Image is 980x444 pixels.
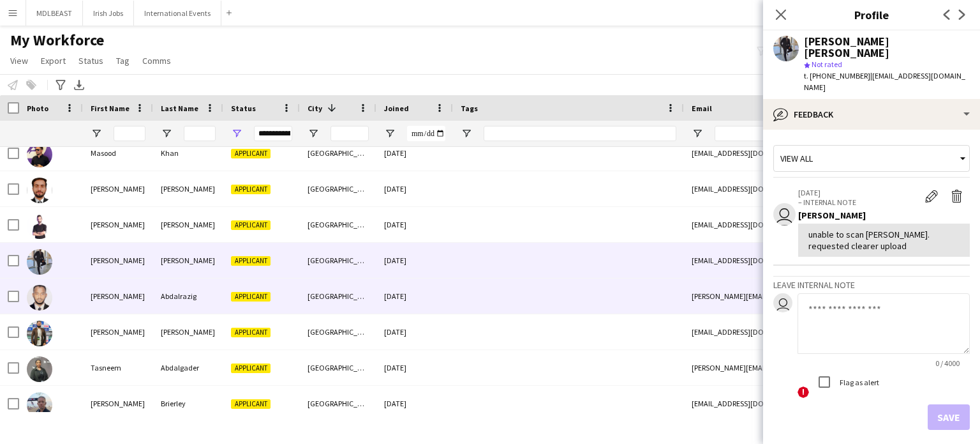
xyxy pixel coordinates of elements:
[798,188,919,197] p: [DATE]
[231,292,271,302] span: Applicant
[376,386,453,421] div: [DATE]
[231,128,242,139] button: Open Filter Menu
[300,279,376,314] div: [GEOGRAPHIC_DATA]
[27,321,52,346] img: Syed JamalUddin
[161,103,198,113] span: Last Name
[376,279,453,314] div: [DATE]
[27,356,52,382] img: Tasneem Abdalgader
[763,99,980,130] div: Feedback
[798,197,919,207] p: – INTERNAL NOTE
[114,126,145,141] input: First Name Filter Input
[153,279,223,314] div: Abdalrazig
[812,59,842,69] span: Not rated
[27,249,52,275] img: Muhammad Nabeel Shaukat Cheema
[308,128,319,139] button: Open Filter Menu
[10,31,104,50] span: My Workforce
[376,207,453,242] div: [DATE]
[684,279,939,314] div: [PERSON_NAME][EMAIL_ADDRESS][DOMAIN_NAME]
[376,350,453,385] div: [DATE]
[763,6,980,23] h3: Profile
[153,135,223,171] div: Khan
[27,178,52,203] img: MOHAMMAD AQIB KHAN
[715,126,932,141] input: Email Filter Input
[184,126,216,141] input: Last Name Filter Input
[376,135,453,171] div: [DATE]
[300,207,376,242] div: [GEOGRAPHIC_DATA]
[73,52,108,69] a: Status
[407,126,445,141] input: Joined Filter Input
[78,55,103,66] span: Status
[300,243,376,278] div: [GEOGRAPHIC_DATA]
[804,36,970,59] div: [PERSON_NAME] [PERSON_NAME]
[808,229,960,252] div: unable to scan [PERSON_NAME]. requested clearer upload
[300,386,376,421] div: [GEOGRAPHIC_DATA]
[91,103,130,113] span: First Name
[41,55,66,66] span: Export
[461,103,478,113] span: Tags
[837,378,879,387] label: Flag as alert
[83,350,153,385] div: Tasneem
[231,220,271,230] span: Applicant
[684,135,939,171] div: [EMAIL_ADDRESS][DOMAIN_NAME]
[83,1,134,26] button: Irish Jobs
[10,55,28,66] span: View
[153,386,223,421] div: Brierley
[684,243,939,278] div: [EMAIL_ADDRESS][DOMAIN_NAME]
[684,207,939,242] div: [EMAIL_ADDRESS][DOMAIN_NAME]
[684,386,939,421] div: [EMAIL_ADDRESS][DOMAIN_NAME]
[27,103,48,113] span: Photo
[384,103,409,113] span: Joined
[231,103,256,113] span: Status
[153,314,223,349] div: [PERSON_NAME]
[384,128,396,139] button: Open Filter Menu
[83,135,153,171] div: Masood
[27,142,52,167] img: Masood Khan
[71,77,87,93] app-action-btn: Export XLSX
[231,149,271,158] span: Applicant
[5,52,33,69] a: View
[684,314,939,349] div: [EMAIL_ADDRESS][DOMAIN_NAME]
[27,213,52,239] img: Mohammad Mohammad
[231,399,271,409] span: Applicant
[134,1,221,26] button: International Events
[53,77,68,93] app-action-btn: Advanced filters
[798,210,970,221] div: [PERSON_NAME]
[153,350,223,385] div: Abdalgader
[308,103,322,113] span: City
[153,171,223,206] div: [PERSON_NAME]
[684,350,939,385] div: [PERSON_NAME][EMAIL_ADDRESS][DOMAIN_NAME]
[153,243,223,278] div: [PERSON_NAME]
[804,71,870,80] span: t. [PHONE_NUMBER]
[231,256,271,266] span: Applicant
[692,128,703,139] button: Open Filter Menu
[300,135,376,171] div: [GEOGRAPHIC_DATA]
[300,350,376,385] div: [GEOGRAPHIC_DATA]
[231,328,271,337] span: Applicant
[231,364,271,373] span: Applicant
[376,243,453,278] div: [DATE]
[804,71,965,92] span: | [EMAIL_ADDRESS][DOMAIN_NAME]
[231,185,271,194] span: Applicant
[27,285,52,310] img: Suhail Abdalrazig
[300,314,376,349] div: [GEOGRAPHIC_DATA]
[137,52,176,69] a: Comms
[26,1,83,26] button: MDLBEAST
[83,207,153,242] div: [PERSON_NAME]
[300,171,376,206] div: [GEOGRAPHIC_DATA]
[36,52,71,69] a: Export
[83,243,153,278] div: [PERSON_NAME]
[27,392,52,418] img: Simon Brierley
[798,387,809,398] span: !
[484,126,676,141] input: Tags Filter Input
[780,153,813,164] span: View all
[684,171,939,206] div: [EMAIL_ADDRESS][DOMAIN_NAME]
[376,314,453,349] div: [DATE]
[692,103,712,113] span: Email
[461,128,472,139] button: Open Filter Menu
[161,128,172,139] button: Open Filter Menu
[330,126,369,141] input: City Filter Input
[153,207,223,242] div: [PERSON_NAME]
[925,358,970,368] span: 0 / 4000
[91,128,102,139] button: Open Filter Menu
[142,55,171,66] span: Comms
